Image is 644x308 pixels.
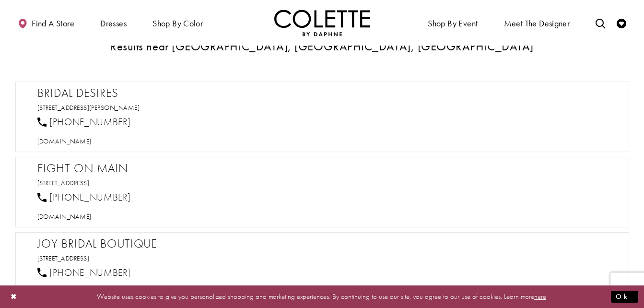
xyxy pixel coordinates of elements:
img: Colette by Daphne [274,10,370,36]
span: Meet the designer [504,19,570,28]
span: Shop By Event [425,10,480,36]
span: [PHONE_NUMBER] [49,116,130,128]
h2: Bridal Desires [37,86,617,100]
a: Meet the designer [502,10,573,36]
a: Opens in new tab [37,137,92,145]
a: Opens in new tab [37,103,140,112]
span: Dresses [100,19,127,28]
h3: Results near [GEOGRAPHIC_DATA], [GEOGRAPHIC_DATA], [GEOGRAPHIC_DATA] [15,40,629,53]
a: Toggle search [593,10,608,36]
button: Close Dialog [6,288,22,305]
a: Find a store [15,10,77,36]
span: Shop by color [152,19,203,28]
a: Opens in new tab [37,254,90,262]
h2: Eight on Main [37,161,617,176]
span: [PHONE_NUMBER] [49,191,130,203]
a: here [534,292,546,301]
button: Submit Dialog [611,291,638,303]
span: Shop By Event [428,19,478,28]
span: Find a store [32,19,74,28]
a: [PHONE_NUMBER] [37,266,131,279]
span: [DOMAIN_NAME] [37,137,92,145]
span: Dresses [98,10,129,36]
a: Visit Home Page [274,10,370,36]
span: [PHONE_NUMBER] [49,266,130,279]
a: Opens in new tab [37,178,90,187]
a: Opens in new tab [37,212,92,221]
a: Check Wishlist [614,10,629,36]
span: [DOMAIN_NAME] [37,212,92,221]
p: Website uses cookies to give you personalized shopping and marketing experiences. By continuing t... [69,290,575,303]
h2: Joy Bridal Boutique [37,237,617,251]
a: [PHONE_NUMBER] [37,116,131,128]
span: Shop by color [150,10,205,36]
a: [PHONE_NUMBER] [37,191,131,203]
